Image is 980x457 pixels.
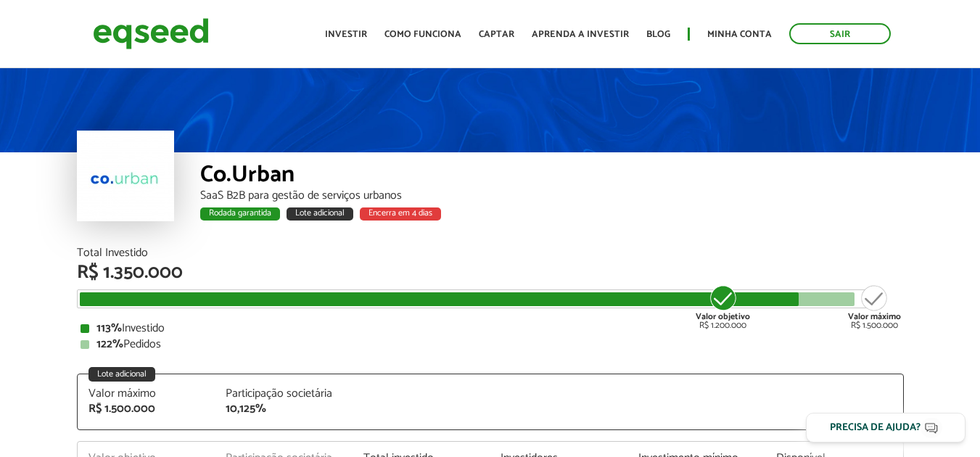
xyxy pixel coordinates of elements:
div: SaaS B2B para gestão de serviços urbanos [200,190,904,202]
div: R$ 1.500.000 [88,403,205,415]
img: EqSeed [93,15,209,53]
strong: 122% [96,334,123,354]
a: Captar [479,30,514,39]
div: Lote adicional [88,367,155,382]
div: 10,125% [226,403,342,415]
div: Valor máximo [88,388,205,400]
a: Aprenda a investir [532,30,629,39]
a: Investir [325,30,367,39]
strong: 113% [96,318,122,338]
div: Investido [81,323,900,334]
div: Pedidos [81,339,900,350]
div: Total Investido [77,247,904,259]
strong: Valor objetivo [696,310,750,324]
a: Como funciona [384,30,461,39]
a: Minha conta [707,30,772,39]
div: Participação societária [226,388,342,400]
a: Blog [646,30,670,39]
div: Rodada garantida [200,207,280,221]
div: R$ 1.500.000 [848,284,901,330]
div: R$ 1.350.000 [77,263,904,282]
div: Co.Urban [200,163,904,190]
div: Lote adicional [287,207,353,221]
div: Encerra em 4 dias [360,207,441,221]
strong: Valor máximo [848,310,901,324]
div: R$ 1.200.000 [696,284,750,330]
a: Sair [789,23,891,44]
